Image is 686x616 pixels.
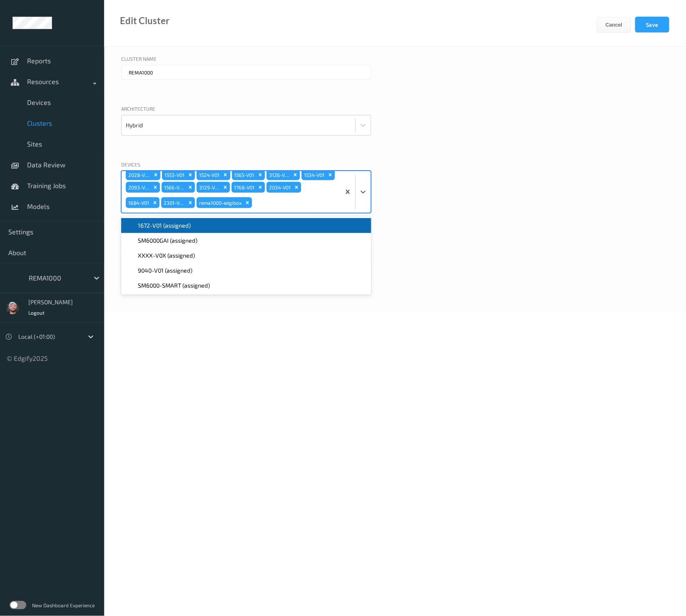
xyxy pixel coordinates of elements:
span: SM6000-SMART (assigned) [138,281,210,290]
div: Remove 2093-V01 [151,182,160,193]
span: SM6000GAI (assigned) [138,236,197,245]
div: rema1000-edgibox [197,197,243,208]
div: Edit Cluster [120,17,170,25]
div: 1553-V01 [162,169,186,180]
div: Remove 3129-V01 [221,182,230,193]
span: 9040-V01 (assigned) [138,266,192,275]
div: 1534-V01 [302,169,326,180]
div: 1684-V01 [126,197,150,208]
div: Remove 1553-V01 [186,169,195,180]
div: Remove 1768-V01 [256,182,265,193]
div: 2034-V01 [267,182,292,193]
div: 2093-V01 [126,182,151,193]
button: Cancel [597,17,631,33]
div: 3126-V01 [267,169,291,180]
div: Remove 1524-V01 [221,169,230,180]
div: Cluster Name [121,55,371,65]
div: Remove 2028-V01 [151,169,160,180]
div: Remove 3126-V01 [291,169,300,180]
div: Remove rema1000-edgibox [243,197,252,208]
span: XXXX-V0X (assigned) [138,251,195,260]
div: 1524-V01 [197,169,221,180]
div: Remove 1565-V01 [256,169,265,180]
div: 1566-V01 [162,182,186,193]
div: Architecture [121,105,371,115]
div: Remove 2301-V01 [186,197,195,208]
div: 3129-V01 [197,182,221,193]
div: Remove 2034-V01 [292,182,301,193]
div: 1768-V01 [232,182,256,193]
button: Save [635,17,669,32]
span: 1672-V01 (assigned) [138,221,191,230]
div: 2028-V01 [126,169,151,180]
div: Remove 1534-V01 [326,169,335,180]
div: 2301-V01 [161,197,185,208]
div: Remove 1566-V01 [186,182,195,193]
div: 1565-V01 [232,169,256,180]
div: Devices [121,161,371,171]
div: Remove 1684-V01 [150,197,160,208]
